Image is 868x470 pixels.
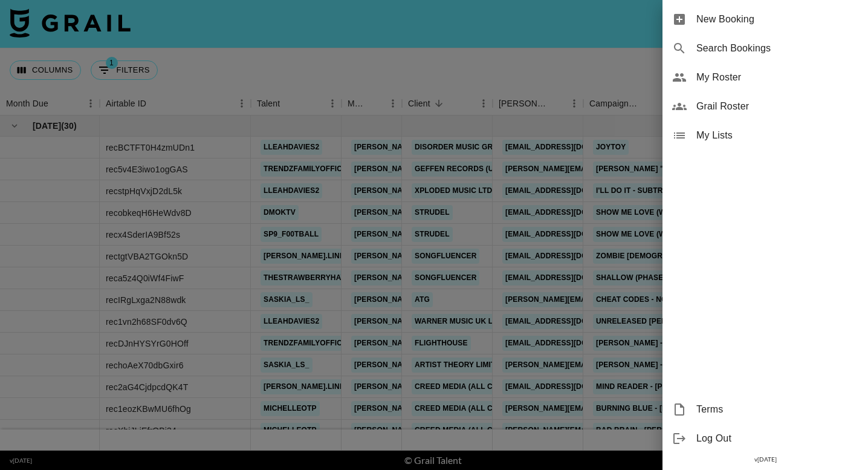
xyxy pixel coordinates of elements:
[696,70,858,85] span: My Roster
[696,128,858,143] span: My Lists
[662,63,868,92] div: My Roster
[662,453,868,466] div: v [DATE]
[662,395,868,424] div: Terms
[696,41,858,56] span: Search Bookings
[696,99,858,114] span: Grail Roster
[696,402,858,417] span: Terms
[662,5,868,34] div: New Booking
[662,92,868,121] div: Grail Roster
[662,424,868,453] div: Log Out
[696,431,858,446] span: Log Out
[662,34,868,63] div: Search Bookings
[696,12,858,27] span: New Booking
[662,121,868,150] div: My Lists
